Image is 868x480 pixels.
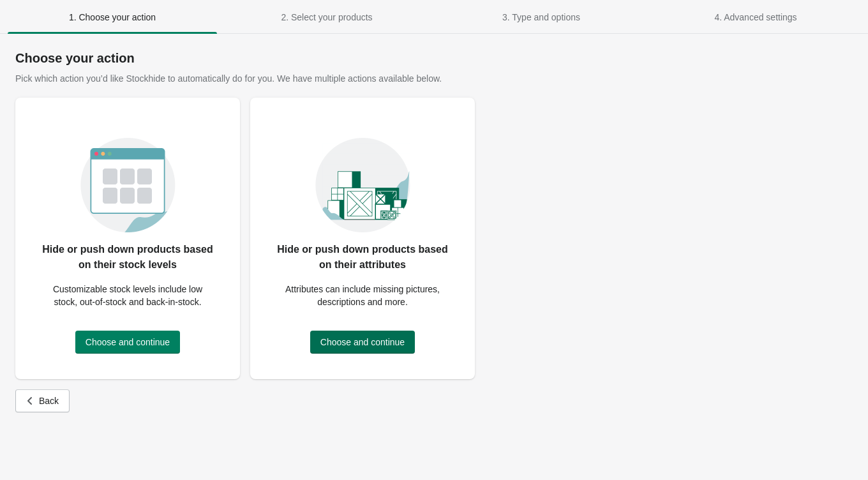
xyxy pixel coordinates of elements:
span: 3. Type and options [502,12,580,22]
span: 2. Select your products [281,12,372,22]
span: Choose and continue [86,337,170,347]
button: Back [15,389,70,412]
h1: Choose your action [15,50,853,66]
img: attributes_card_image-afb7489f.png [315,123,410,233]
img: oz8X1bshQIS0xf8BoWVbRJtq3d8AAAAASUVORK5CYII= [80,123,176,233]
p: Hide or push down products based on their attributes [276,242,449,273]
span: 1. Choose your action [69,12,156,22]
button: Choose and continue [75,331,180,354]
span: Choose and continue [320,337,405,347]
p: Customizable stock levels include low stock, out-of-stock and back-in-stock. [41,283,214,308]
span: 4. Advanced settings [714,12,797,22]
span: Back [39,396,59,406]
span: Pick which action you’d like Stockhide to automatically do for you. We have multiple actions avai... [15,73,442,84]
button: Choose and continue [310,331,415,354]
p: Hide or push down products based on their stock levels [41,242,214,273]
p: Attributes can include missing pictures, descriptions and more. [276,283,449,308]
